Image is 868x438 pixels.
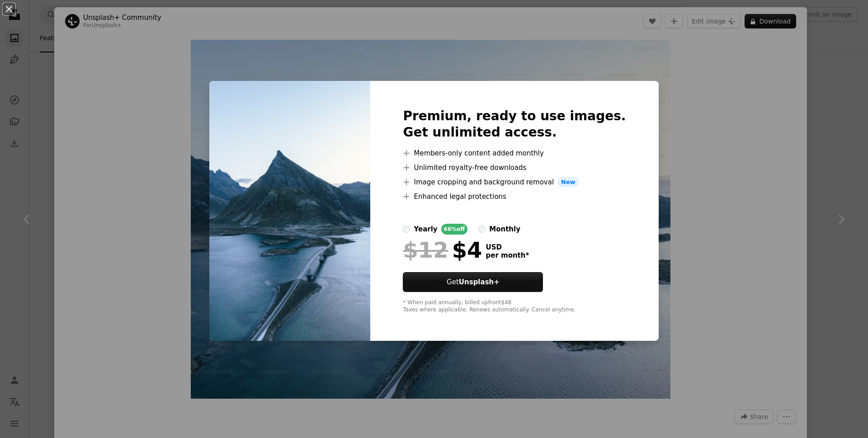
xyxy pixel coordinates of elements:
input: yearly66%off [403,226,410,233]
span: USD [486,243,529,251]
div: * When paid annually, billed upfront $48 Taxes where applicable. Renews automatically. Cancel any... [403,299,626,314]
li: Unlimited royalty-free downloads [403,162,626,173]
li: Enhanced legal protections [403,191,626,202]
h2: Premium, ready to use images. Get unlimited access. [403,108,626,141]
span: $12 [403,238,448,262]
button: GetUnsplash+ [403,272,543,292]
div: monthly [489,224,520,235]
div: $4 [403,238,482,262]
div: 66% off [441,224,468,235]
strong: Unsplash+ [459,278,500,286]
span: per month * [486,251,529,259]
img: premium_photo-1669472900689-bb49a5f8c985 [209,81,370,341]
input: monthly [478,226,486,233]
li: Members-only content added monthly [403,148,626,159]
li: Image cropping and background removal [403,177,626,188]
span: New [557,177,579,188]
div: yearly [414,224,437,235]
